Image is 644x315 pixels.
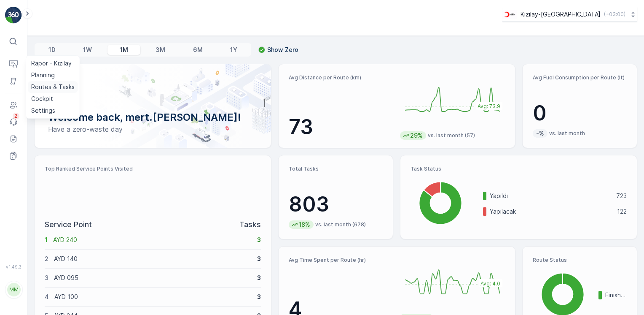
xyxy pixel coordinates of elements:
p: 2 [14,113,18,119]
p: 4 [45,293,49,301]
p: 3 [257,293,261,301]
p: Finished [605,291,627,299]
p: AYD 140 [54,255,252,263]
p: 2 [45,255,48,263]
p: 6M [193,46,203,54]
p: Show Zero [267,46,298,54]
p: 3 [257,236,261,244]
p: Service Point [45,219,92,231]
p: 0 [533,100,627,126]
p: Yapıldı [490,192,611,200]
p: Have a zero-waste day [48,124,258,134]
p: AYD 100 [54,293,252,301]
p: Avg Time Spent per Route (hr) [289,257,393,263]
p: 3 [257,255,261,263]
p: Avg Distance per Route (km) [289,74,393,81]
p: 1 [45,236,48,244]
button: MM [5,271,22,308]
p: 73 [289,114,393,140]
p: 3 [257,274,261,282]
p: -% [535,129,545,138]
img: logo [5,7,22,24]
p: 1D [48,46,56,54]
p: 1Y [230,46,237,54]
button: Kızılay-[GEOGRAPHIC_DATA](+03:00) [502,7,637,22]
div: MM [7,283,21,296]
p: 3 [45,274,48,282]
p: 122 [617,207,627,216]
p: Kızılay-[GEOGRAPHIC_DATA] [521,10,601,19]
p: Total Tasks [289,166,383,172]
p: vs. last month (678) [315,221,366,228]
p: Task Status [411,166,627,172]
p: Top Ranked Service Points Visited [45,166,261,172]
p: Yapılacak [490,207,612,216]
p: Avg Fuel Consumption per Route (lt) [533,74,627,81]
p: vs. last month [549,130,585,137]
p: 1W [83,46,92,54]
img: k%C4%B1z%C4%B1lay_D5CCths.png [502,10,517,19]
p: vs. last month (57) [428,132,475,139]
p: Route Status [533,257,627,263]
p: 723 [616,192,627,200]
p: 29% [409,131,424,140]
p: 803 [289,192,383,217]
p: 3M [156,46,165,54]
p: AYD 240 [53,236,252,244]
p: 1M [120,46,128,54]
p: Tasks [239,219,261,231]
p: AYD 095 [54,274,252,282]
a: 2 [5,114,22,130]
p: ( +03:00 ) [604,11,625,18]
span: v 1.49.3 [5,264,22,269]
p: 18% [298,220,311,229]
p: Welcome back, mert.[PERSON_NAME]! [48,111,258,124]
